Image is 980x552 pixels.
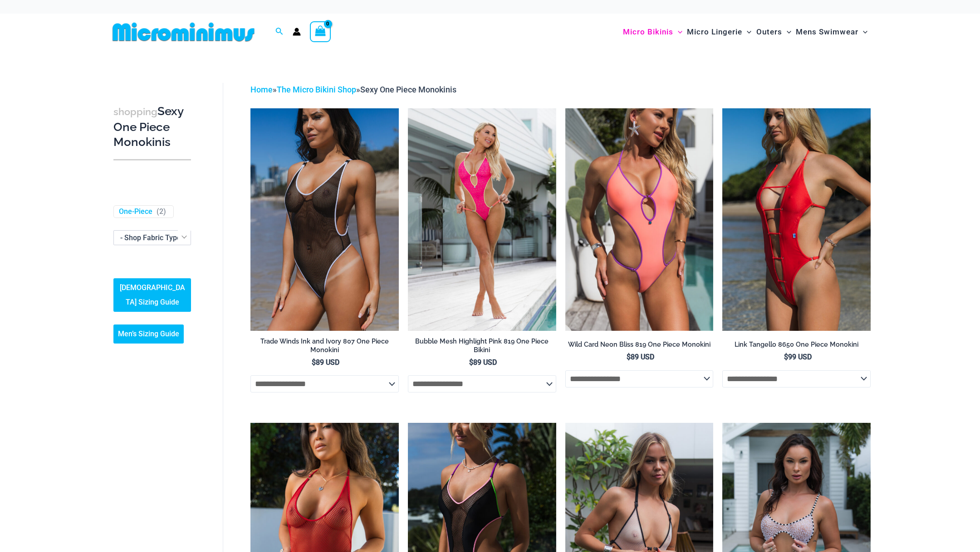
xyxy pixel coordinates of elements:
[113,230,191,245] span: - Shop Fabric Type
[109,22,258,42] img: MM SHOP LOGO FLAT
[673,20,682,44] span: Menu Toggle
[293,28,301,36] a: Account icon link
[250,85,456,94] span: » »
[722,340,871,349] h2: Link Tangello 8650 One Piece Monokini
[722,340,871,352] a: Link Tangello 8650 One Piece Monokini
[754,18,794,46] a: OutersMenu ToggleMenu Toggle
[408,337,556,354] h2: Bubble Mesh Highlight Pink 819 One Piece Bikini
[722,108,871,330] img: Link Tangello 8650 One Piece Monokini 11
[782,20,791,44] span: Menu Toggle
[113,104,191,150] h3: Sexy One Piece Monokinis
[794,18,870,46] a: Mens SwimwearMenu ToggleMenu Toggle
[469,358,473,367] span: $
[113,106,157,117] span: shopping
[157,207,166,217] span: ( )
[113,278,191,312] a: [DEMOGRAPHIC_DATA] Sizing Guide
[277,85,356,94] a: The Micro Bikini Shop
[114,231,191,245] span: - Shop Fabric Type
[742,20,751,44] span: Menu Toggle
[119,207,152,217] a: One-Piece
[408,108,556,330] a: Bubble Mesh Highlight Pink 819 One Piece 01Bubble Mesh Highlight Pink 819 One Piece 03Bubble Mesh...
[120,233,181,242] span: - Shop Fabric Type
[565,108,714,330] img: Wild Card Neon Bliss 819 One Piece 04
[113,324,184,344] a: Men’s Sizing Guide
[250,337,399,354] h2: Trade Winds Ink and Ivory 807 One Piece Monokini
[250,337,399,358] a: Trade Winds Ink and Ivory 807 One Piece Monokini
[619,17,871,47] nav: Site Navigation
[469,358,497,367] bdi: 89 USD
[310,21,331,42] a: View Shopping Cart, empty
[312,358,316,367] span: $
[250,85,273,94] a: Home
[250,108,399,330] img: Tradewinds Ink and Ivory 807 One Piece 03
[250,108,399,330] a: Tradewinds Ink and Ivory 807 One Piece 03Tradewinds Ink and Ivory 807 One Piece 04Tradewinds Ink ...
[627,353,654,361] bdi: 89 USD
[565,108,714,330] a: Wild Card Neon Bliss 819 One Piece 04Wild Card Neon Bliss 819 One Piece 05Wild Card Neon Bliss 81...
[565,340,714,352] a: Wild Card Neon Bliss 819 One Piece Monokini
[275,26,284,38] a: Search icon link
[408,108,556,330] img: Bubble Mesh Highlight Pink 819 One Piece 01
[312,358,339,367] bdi: 89 USD
[858,20,867,44] span: Menu Toggle
[360,85,456,94] span: Sexy One Piece Monokinis
[623,20,673,44] span: Micro Bikinis
[685,18,754,46] a: Micro LingerieMenu ToggleMenu Toggle
[784,353,812,361] bdi: 99 USD
[408,337,556,358] a: Bubble Mesh Highlight Pink 819 One Piece Bikini
[756,20,782,44] span: Outers
[627,353,631,361] span: $
[722,108,871,330] a: Link Tangello 8650 One Piece Monokini 11Link Tangello 8650 One Piece Monokini 12Link Tangello 865...
[687,20,742,44] span: Micro Lingerie
[784,353,788,361] span: $
[621,18,685,46] a: Micro BikinisMenu ToggleMenu Toggle
[796,20,858,44] span: Mens Swimwear
[159,207,163,216] span: 2
[565,340,714,349] h2: Wild Card Neon Bliss 819 One Piece Monokini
